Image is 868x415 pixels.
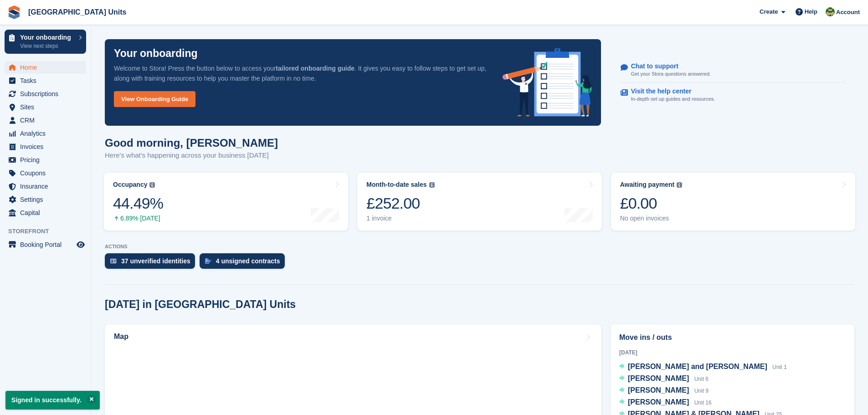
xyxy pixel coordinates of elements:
a: menu [5,114,86,127]
a: [PERSON_NAME] Unit 9 [619,385,709,397]
span: Booking Portal [20,238,75,251]
span: Home [20,61,75,74]
p: Welcome to Stora! Press the button below to access your . It gives you easy to follow steps to ge... [114,63,488,83]
div: Occupancy [113,181,147,189]
span: Insurance [20,180,75,193]
span: Invoices [20,140,75,153]
span: Unit 6 [694,376,709,382]
img: contract_signature_icon-13c848040528278c33f63329250d36e43548de30e8caae1d1a13099fd9432cc5.svg [205,258,211,264]
span: Sites [20,101,75,113]
p: Get your Stora questions answered. [631,70,711,78]
h2: [DATE] in [GEOGRAPHIC_DATA] Units [105,298,296,311]
p: Signed in successfully. [5,391,100,410]
a: Your onboarding View next steps [5,30,86,54]
img: onboarding-info-6c161a55d2c0e0a8cae90662b2fe09162a5109e8cc188191df67fb4f79e88e88.svg [503,48,592,117]
a: menu [5,238,86,251]
a: 4 unsigned contracts [200,253,289,273]
a: [GEOGRAPHIC_DATA] Units [25,5,130,20]
a: menu [5,206,86,219]
p: Chat to support [631,62,704,70]
div: 1 invoice [366,215,434,222]
img: icon-info-grey-7440780725fd019a000dd9b08b2336e03edf1995a4989e88bcd33f0948082b44.svg [429,182,435,188]
p: View next steps [20,42,74,50]
img: icon-info-grey-7440780725fd019a000dd9b08b2336e03edf1995a4989e88bcd33f0948082b44.svg [149,182,155,188]
h2: Map [114,333,128,341]
span: [PERSON_NAME] [628,386,689,394]
span: Coupons [20,167,75,179]
div: 37 unverified identities [121,257,190,265]
span: Capital [20,206,75,219]
div: No open invoices [620,215,683,222]
h1: Good morning, [PERSON_NAME] [105,137,278,149]
p: Your onboarding [20,34,74,41]
div: 44.49% [113,194,163,213]
a: menu [5,127,86,140]
a: View Onboarding Guide [114,91,195,107]
span: Help [805,7,817,16]
h2: Move ins / outs [619,332,846,343]
a: Awaiting payment £0.00 No open invoices [611,173,855,231]
p: ACTIONS [105,244,854,250]
div: [DATE] [619,348,846,357]
a: Chat to support Get your Stora questions answered. [621,58,846,83]
span: [PERSON_NAME] [628,374,689,382]
span: Analytics [20,127,75,140]
span: Unit 9 [694,388,709,394]
div: Month-to-date sales [366,181,426,189]
a: 37 unverified identities [105,253,200,273]
a: Preview store [75,239,86,250]
div: 4 unsigned contracts [216,257,280,265]
a: [PERSON_NAME] and [PERSON_NAME] Unit 1 [619,361,787,373]
a: Month-to-date sales £252.00 1 invoice [357,173,601,231]
a: menu [5,180,86,193]
a: menu [5,154,86,166]
span: CRM [20,114,75,127]
span: Subscriptions [20,87,75,100]
a: menu [5,140,86,153]
span: Tasks [20,74,75,87]
a: Occupancy 44.49% 6.89% [DATE] [104,173,348,231]
a: menu [5,87,86,100]
a: menu [5,61,86,74]
div: Awaiting payment [620,181,675,189]
span: Unit 16 [694,400,712,406]
span: Account [836,8,860,17]
a: menu [5,74,86,87]
span: Create [760,7,778,16]
div: £0.00 [620,194,683,213]
a: [PERSON_NAME] Unit 6 [619,373,709,385]
a: menu [5,101,86,113]
p: Visit the help center [631,87,708,95]
a: menu [5,167,86,179]
div: 6.89% [DATE] [113,215,163,222]
span: Unit 1 [772,364,786,370]
p: In-depth set up guides and resources. [631,95,715,103]
span: Settings [20,193,75,206]
span: Storefront [8,227,91,236]
span: Pricing [20,154,75,166]
a: Visit the help center In-depth set up guides and resources. [621,83,846,108]
img: Ursula Johns [826,7,835,16]
a: [PERSON_NAME] Unit 16 [619,397,712,409]
p: Your onboarding [114,48,198,59]
span: [PERSON_NAME] and [PERSON_NAME] [628,363,767,370]
img: icon-info-grey-7440780725fd019a000dd9b08b2336e03edf1995a4989e88bcd33f0948082b44.svg [677,182,682,188]
strong: tailored onboarding guide [276,65,354,72]
span: [PERSON_NAME] [628,398,689,406]
p: Here's what's happening across your business [DATE] [105,150,278,161]
div: £252.00 [366,194,434,213]
img: verify_identity-adf6edd0f0f0b5bbfe63781bf79b02c33cf7c696d77639b501bdc392416b5a36.svg [110,258,117,264]
a: menu [5,193,86,206]
img: stora-icon-8386f47178a22dfd0bd8f6a31ec36ba5ce8667c1dd55bd0f319d3a0aa187defe.svg [7,5,21,19]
